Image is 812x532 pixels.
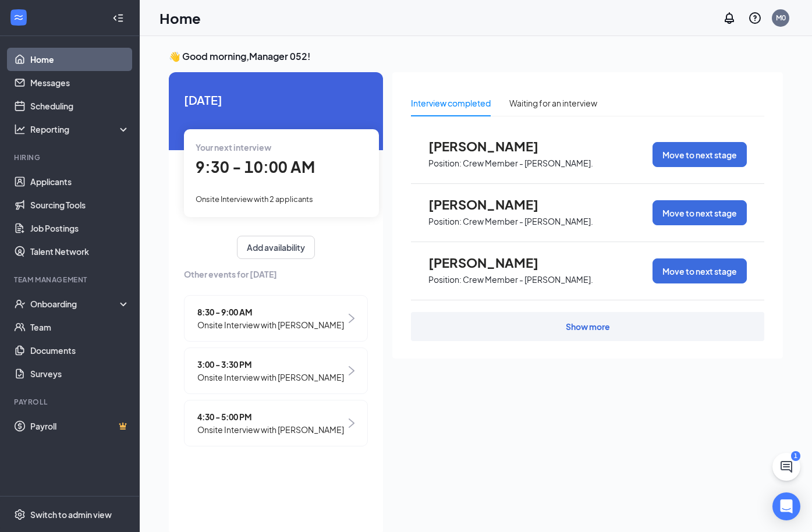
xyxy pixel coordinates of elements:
[237,236,315,259] button: Add availability
[428,139,556,154] span: [PERSON_NAME]
[428,197,556,212] span: [PERSON_NAME]
[169,50,783,63] h3: 👋 Good morning, Manager 052 !
[30,217,130,240] a: Job Postings
[30,298,120,310] div: Onboarding
[184,268,368,281] span: Other events for [DATE]
[196,157,315,176] span: 9:30 - 10:00 AM
[463,158,593,169] p: Crew Member - [PERSON_NAME].
[14,275,127,285] div: Team Management
[30,71,130,94] a: Messages
[776,13,786,23] div: M0
[30,193,130,217] a: Sourcing Tools
[14,298,26,310] svg: UserCheck
[30,339,130,362] a: Documents
[772,492,800,520] div: Open Intercom Messenger
[30,315,130,339] a: Team
[196,194,313,204] span: Onsite Interview with 2 applicants
[463,274,593,285] p: Crew Member - [PERSON_NAME].
[30,94,130,118] a: Scheduling
[411,97,491,109] div: Interview completed
[566,321,610,332] div: Show more
[30,414,130,438] a: PayrollCrown
[30,240,130,263] a: Talent Network
[428,274,462,285] p: Position:
[197,410,344,423] span: 4:30 - 5:00 PM
[653,258,747,283] button: Move to next stage
[112,12,124,24] svg: Collapse
[196,142,271,152] span: Your next interview
[14,397,127,407] div: Payroll
[13,12,24,23] svg: WorkstreamLogo
[197,318,344,331] span: Onsite Interview with [PERSON_NAME]
[428,158,462,169] p: Position:
[463,216,593,227] p: Crew Member - [PERSON_NAME].
[197,371,344,384] span: Onsite Interview with [PERSON_NAME]
[30,48,130,71] a: Home
[772,453,800,481] button: ChatActive
[428,216,462,227] p: Position:
[197,423,344,436] span: Onsite Interview with [PERSON_NAME]
[14,152,127,162] div: Hiring
[30,170,130,193] a: Applicants
[30,362,130,385] a: Surveys
[779,460,793,474] svg: ChatActive
[14,509,26,520] svg: Settings
[197,358,344,371] span: 3:00 - 3:30 PM
[791,451,800,461] div: 1
[184,91,368,109] span: [DATE]
[159,8,201,28] h1: Home
[748,11,762,25] svg: QuestionInfo
[14,123,26,135] svg: Analysis
[653,142,747,167] button: Move to next stage
[722,11,736,25] svg: Notifications
[509,97,597,109] div: Waiting for an interview
[30,509,112,520] div: Switch to admin view
[30,123,130,135] div: Reporting
[428,255,556,270] span: [PERSON_NAME]
[653,200,747,225] button: Move to next stage
[197,306,344,318] span: 8:30 - 9:00 AM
